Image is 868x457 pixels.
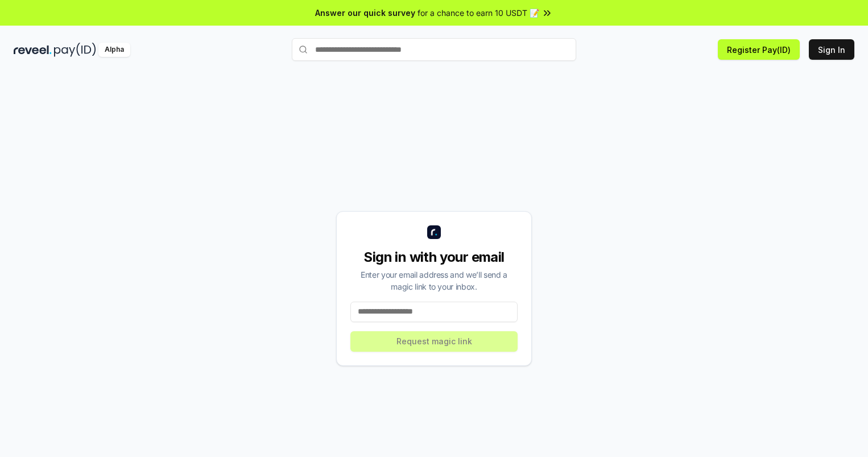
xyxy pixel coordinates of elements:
img: logo_small [427,225,441,239]
button: Register Pay(ID) [718,39,800,60]
img: pay_id [54,43,96,57]
span: for a chance to earn 10 USDT 📝 [418,7,539,19]
div: Enter your email address and we’ll send a magic link to your inbox. [350,269,518,293]
img: reveel_dark [14,43,52,57]
span: Answer our quick survey [315,7,415,19]
div: Alpha [98,43,130,57]
div: Sign in with your email [350,248,518,266]
button: Sign In [809,39,854,60]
